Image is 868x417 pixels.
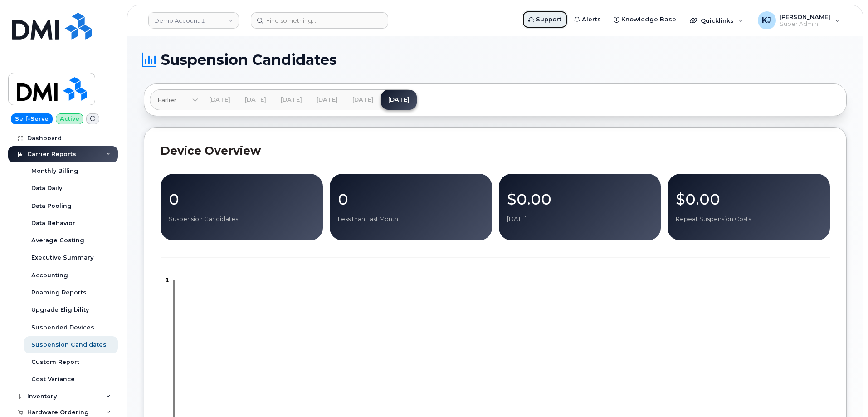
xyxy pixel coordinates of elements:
[507,215,653,223] p: [DATE]
[161,144,823,157] h2: Device Overview
[507,191,653,207] p: $0.00
[157,96,176,104] span: Earlier
[676,215,822,223] p: Repeat Suspension Costs
[676,191,822,207] p: $0.00
[338,215,484,223] p: Less than Last Month
[169,215,315,223] p: Suspension Candidates
[202,90,238,110] a: [DATE]
[165,276,169,284] tspan: 1
[169,191,315,207] p: 0
[238,90,273,110] a: [DATE]
[345,90,381,110] a: [DATE]
[338,191,484,207] p: 0
[309,90,345,110] a: [DATE]
[273,90,309,110] a: [DATE]
[161,53,337,67] span: Suspension Candidates
[381,90,417,110] a: [DATE]
[150,90,198,110] a: Earlier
